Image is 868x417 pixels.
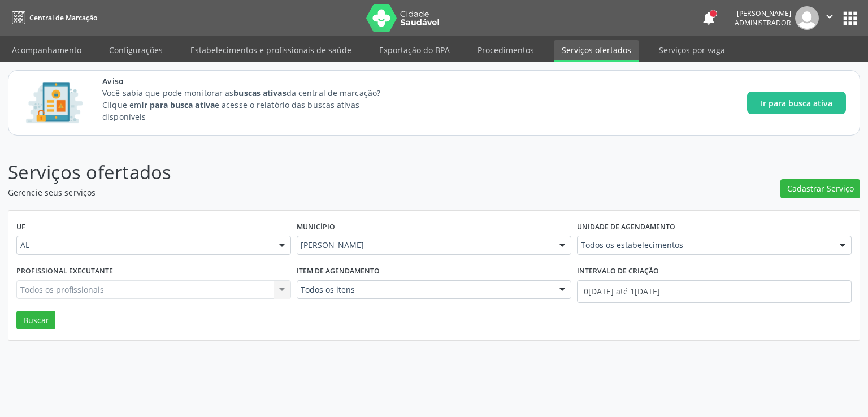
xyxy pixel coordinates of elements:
span: Central de Marcação [29,13,97,23]
a: Estabelecimentos e profissionais de saúde [183,40,359,60]
a: Serviços por vaga [651,40,733,60]
label: UF [16,219,25,236]
span: Todos os itens [301,284,548,296]
span: [PERSON_NAME] [301,240,548,251]
p: Serviços ofertados [8,158,605,186]
span: Aviso [102,75,401,87]
label: Município [297,219,335,236]
button: apps [840,8,860,28]
a: Exportação do BPA [371,40,458,60]
p: Gerencie seus serviços [8,186,605,198]
span: AL [20,240,268,251]
a: Configurações [101,40,171,60]
span: Administrador [735,18,791,28]
i:  [823,10,836,23]
label: Profissional executante [16,263,113,280]
a: Central de Marcação [8,8,97,27]
label: Unidade de agendamento [577,219,675,236]
button: notifications [701,10,717,26]
span: Cadastrar Serviço [787,183,854,194]
label: Intervalo de criação [577,263,659,280]
img: Imagem de CalloutCard [22,77,86,128]
strong: Ir para busca ativa [141,99,215,110]
a: Procedimentos [470,40,542,60]
span: Todos os estabelecimentos [581,240,828,251]
input: Selecione um intervalo [577,280,852,303]
img: img [795,6,819,30]
button: Ir para busca ativa [747,92,846,114]
strong: buscas ativas [233,88,286,98]
label: Item de agendamento [297,263,380,280]
p: Você sabia que pode monitorar as da central de marcação? Clique em e acesse o relatório das busca... [102,87,401,123]
a: Serviços ofertados [554,40,639,62]
span: Ir para busca ativa [761,97,832,109]
button: Cadastrar Serviço [780,179,860,198]
div: [PERSON_NAME] [735,8,791,18]
button:  [819,6,840,30]
button: Buscar [16,311,55,330]
a: Acompanhamento [4,40,89,60]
